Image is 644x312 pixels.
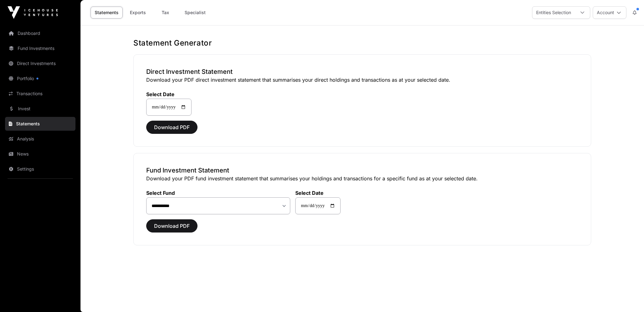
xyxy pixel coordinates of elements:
p: Download your PDF direct investment statement that summarises your direct holdings and transactio... [146,76,578,84]
label: Select Fund [146,190,290,196]
a: News [5,147,75,161]
button: Download PDF [146,121,197,134]
a: Analysis [5,132,75,146]
label: Select Date [146,91,192,97]
a: Exports [125,7,150,19]
img: Icehouse Ventures Logo [8,6,58,19]
button: Download PDF [146,219,197,233]
a: Direct Investments [5,57,75,70]
a: Fund Investments [5,41,75,55]
label: Select Date [295,190,341,196]
a: Transactions [5,87,75,101]
a: Invest [5,102,75,116]
a: Tax [153,7,178,19]
span: Download PDF [154,123,190,131]
a: Statements [91,7,123,19]
button: Account [593,6,626,19]
a: Download PDF [146,127,197,133]
h1: Statement Generator [133,38,591,48]
p: Download your PDF fund investment statement that summarises your holdings and transactions for a ... [146,175,578,182]
h3: Direct Investment Statement [146,67,578,76]
h3: Fund Investment Statement [146,166,578,175]
a: Portfolio [5,72,75,85]
a: Statements [5,117,75,131]
a: Specialist [180,7,210,19]
a: Dashboard [5,26,75,40]
a: Settings [5,162,75,176]
span: Download PDF [154,222,190,230]
div: Entities Selection [532,7,575,19]
a: Download PDF [146,226,197,232]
